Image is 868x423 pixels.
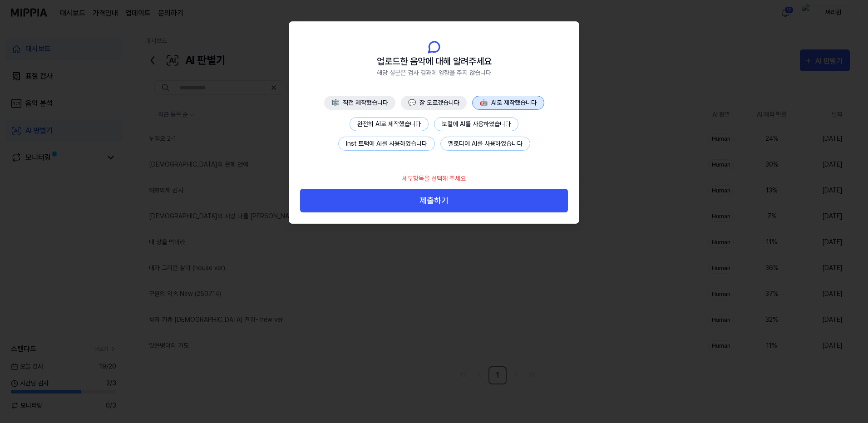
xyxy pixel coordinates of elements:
span: 💬 [408,99,416,106]
button: 멜로디에 AI를 사용하였습니다 [440,137,530,151]
button: Inst 트랙에 AI를 사용하였습니다 [338,137,435,151]
span: 🎼 [331,99,339,106]
div: 세부항목을 선택해 주세요 [397,168,471,189]
button: 🤖AI로 제작했습니다 [472,96,544,110]
span: 해당 설문은 검사 결과에 영향을 주지 않습니다 [377,68,491,78]
span: 업로드한 음악에 대해 알려주세요 [377,54,492,68]
span: 🤖 [480,99,488,106]
button: 보컬에 AI를 사용하였습니다 [434,117,518,131]
button: 제출하기 [300,189,568,213]
button: 🎼직접 제작했습니다 [324,96,395,110]
button: 💬잘 모르겠습니다 [401,96,467,110]
button: 완전히 AI로 제작했습니다 [350,117,429,131]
